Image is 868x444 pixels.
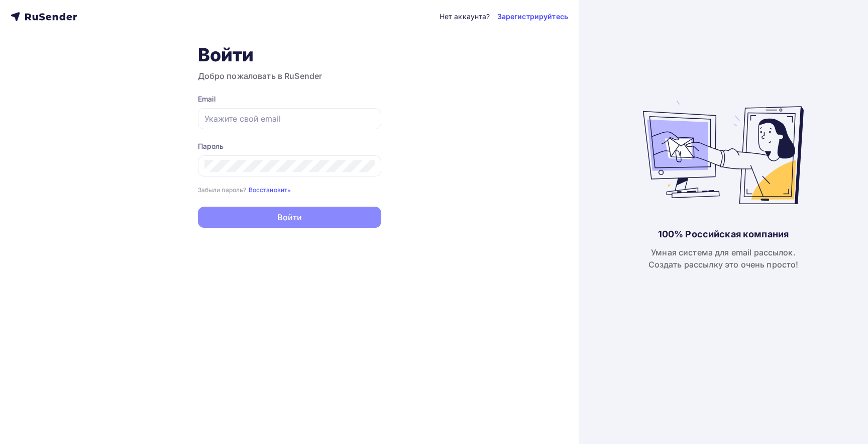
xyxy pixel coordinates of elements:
h3: Добро пожаловать в RuSender [198,70,381,82]
div: Пароль [198,141,381,151]
button: Войти [198,207,381,228]
div: Email [198,94,381,104]
small: Восстановить [249,186,291,194]
a: Восстановить [249,185,291,194]
h1: Войти [198,44,381,66]
div: Нет аккаунта? [440,12,490,22]
a: Зарегистрируйтесь [497,12,568,22]
div: Умная система для email рассылок. Создать рассылку это очень просто! [648,246,799,271]
input: Укажите свой email [204,113,375,125]
small: Забыли пароль? [198,186,247,194]
div: 100% Российская компания [658,228,789,240]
